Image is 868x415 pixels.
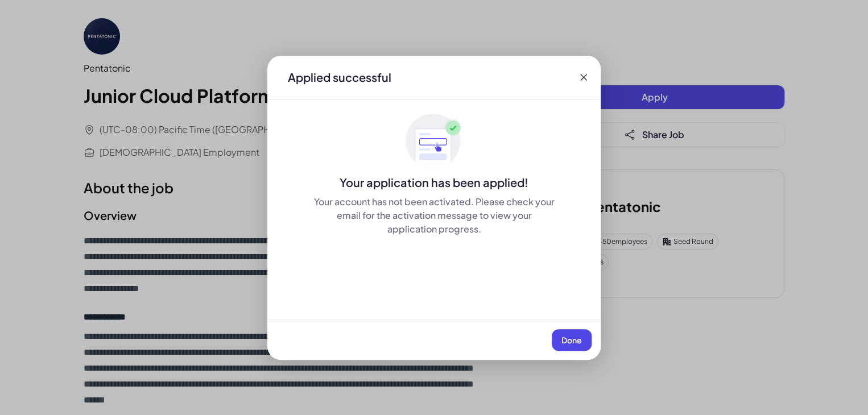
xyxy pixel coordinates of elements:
img: ApplyedMaskGroup3.svg [406,113,462,170]
button: Done [552,329,592,351]
span: Done [561,335,582,345]
div: Your account has not been activated. Please check your email for the activation message to view y... [313,195,555,236]
div: Applied successful [288,69,391,85]
div: Your application has been applied! [267,175,601,190]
